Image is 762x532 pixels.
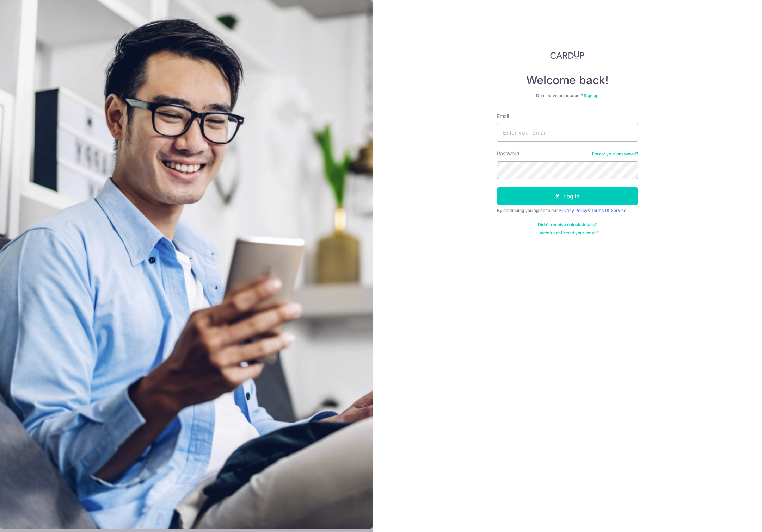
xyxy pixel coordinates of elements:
[592,151,638,157] a: Forgot your password?
[536,230,598,236] a: Haven't confirmed your email?
[497,150,520,157] label: Password
[497,93,638,99] div: Don’t have an account?
[497,124,638,142] input: Enter your Email
[591,208,626,213] a: Terms Of Service
[550,51,585,59] img: CardUp Logo
[559,208,588,213] a: Privacy Policy
[497,187,638,205] button: Log in
[497,208,638,213] div: By continuing you agree to our &
[584,93,598,98] a: Sign up
[497,113,509,120] label: Email
[538,222,597,227] a: Didn't receive unlock details?
[497,73,638,87] h4: Welcome back!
